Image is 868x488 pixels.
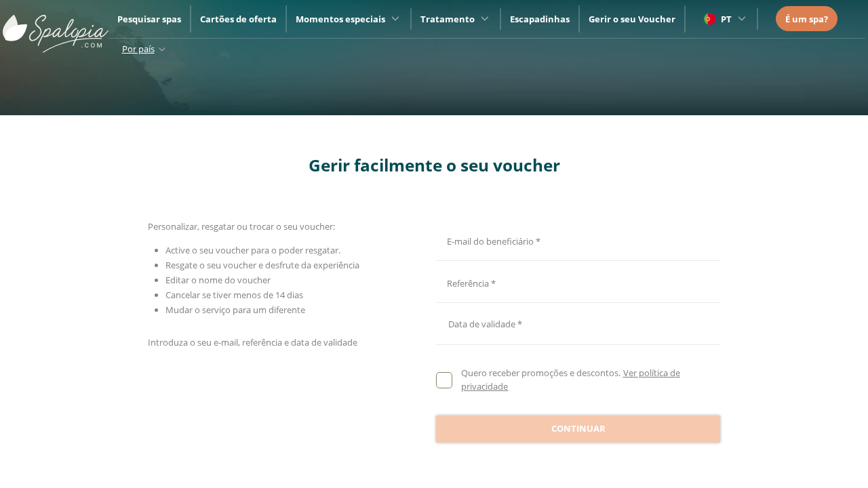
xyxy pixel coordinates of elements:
[148,336,357,348] span: Introduza o seu e-mail, referência e data de validade
[461,367,679,392] a: Ver política de privacidade
[461,367,620,379] span: Quero receber promoções e descontos.
[122,43,155,55] span: Por país
[785,12,828,26] a: É um spa?
[200,13,277,25] a: Cartões de oferta
[551,422,606,436] span: Continuar
[3,1,108,53] img: ImgLogoSpalopia.BvClDcEz.svg
[165,274,271,286] span: Editar o nome do voucher
[785,13,828,25] span: É um spa?
[165,259,359,271] span: Resgate o seu voucher e desfrute da experiência
[436,415,720,443] button: Continuar
[165,304,305,316] span: Mudar o serviço para um diferente
[148,220,335,232] span: Personalizar, resgatar ou trocar o seu voucher:
[309,154,560,176] span: Gerir facilmente o seu voucher
[589,13,675,25] a: Gerir o seu Voucher
[117,13,181,25] a: Pesquisar spas
[165,289,303,301] span: Cancelar se tiver menos de 14 dias
[165,244,340,256] span: Active o seu voucher para o poder resgatar.
[510,13,570,25] a: Escapadinhas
